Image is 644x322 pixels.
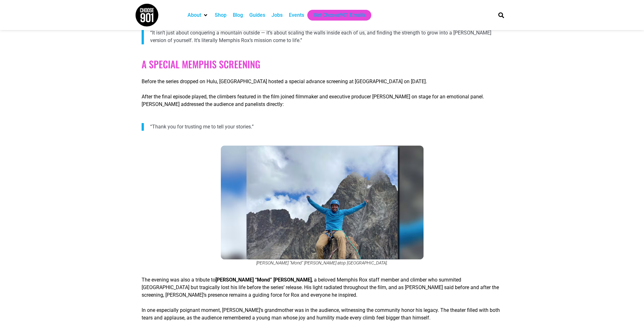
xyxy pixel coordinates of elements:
strong: [PERSON_NAME] “Mond” [PERSON_NAME] [215,277,312,283]
p: After the final episode played, the climbers featured in the film joined filmmaker and executive ... [142,93,503,108]
a: Events [289,11,304,19]
a: Get Choose901 Emails [314,11,365,19]
nav: Main nav [184,10,487,21]
p: “It isn’t just about conquering a mountain outside — it’s about scaling the walls inside each of ... [150,29,503,44]
p: In one especially poignant moment, [PERSON_NAME]’s grandmother was in the audience, witnessing th... [142,307,503,322]
a: Guides [249,11,265,19]
a: Jobs [271,11,283,19]
figcaption: [PERSON_NAME] "Mond" [PERSON_NAME] atop [GEOGRAPHIC_DATA]. [142,260,503,265]
div: About [184,10,212,21]
p: “Thank you for trusting me to tell your stories.” [150,123,503,131]
div: Search [496,10,506,20]
a: About [188,11,201,19]
p: The evening was also a tribute to , a beloved Memphis Rox staff member and climber who summited [... [142,276,503,299]
p: Before the series dropped on Hulu, [GEOGRAPHIC_DATA] hosted a special advance screening at [GEOGR... [142,78,503,85]
h2: A Special Memphis Screening [142,59,503,70]
a: Blog [233,11,243,19]
a: Shop [215,11,226,19]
